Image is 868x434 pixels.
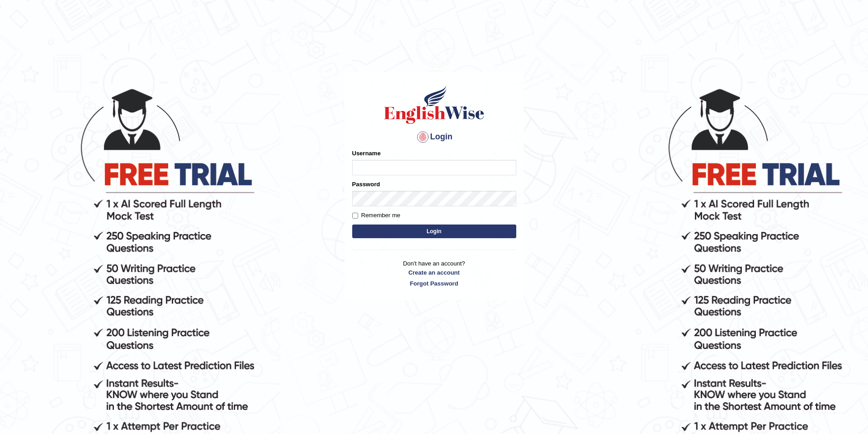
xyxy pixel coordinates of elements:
[352,211,401,220] label: Remember me
[352,259,516,287] p: Don't have an account?
[352,130,516,144] h4: Login
[352,225,516,238] button: Login
[352,268,516,277] a: Create an account
[352,279,516,288] a: Forgot Password
[352,149,381,158] label: Username
[352,213,358,219] input: Remember me
[382,84,486,125] img: Logo of English Wise sign in for intelligent practice with AI
[352,180,380,189] label: Password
